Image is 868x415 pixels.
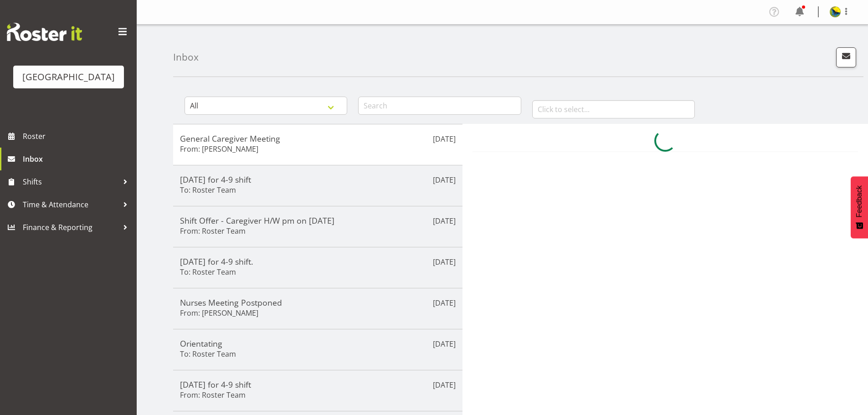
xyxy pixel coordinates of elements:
[180,144,258,154] h6: From: [PERSON_NAME]
[358,97,521,115] input: Search
[851,176,868,238] button: Feedback - Show survey
[433,133,456,144] p: [DATE]
[180,379,456,389] h5: [DATE] for 4-9 shift
[433,215,456,226] p: [DATE]
[23,175,118,189] span: Shifts
[532,100,695,118] input: Click to select...
[433,256,456,267] p: [DATE]
[7,23,82,41] img: Rosterit website logo
[180,267,236,277] h6: To: Roster Team
[433,174,456,185] p: [DATE]
[22,70,115,84] div: [GEOGRAPHIC_DATA]
[23,129,132,143] span: Roster
[180,185,236,195] h6: To: Roster Team
[180,297,456,307] h5: Nurses Meeting Postponed
[180,174,456,184] h5: [DATE] for 4-9 shift
[180,256,456,266] h5: [DATE] for 4-9 shift.
[180,308,258,318] h6: From: [PERSON_NAME]
[830,6,841,17] img: gemma-hall22491374b5f274993ff8414464fec47f.png
[433,379,456,390] p: [DATE]
[180,133,456,143] h5: General Caregiver Meeting
[180,338,456,348] h5: Orientating
[855,185,863,217] span: Feedback
[180,226,246,236] h6: From: Roster Team
[23,220,118,234] span: Finance & Reporting
[173,52,199,62] h4: Inbox
[433,297,456,308] p: [DATE]
[180,215,456,225] h5: Shift Offer - Caregiver H/W pm on [DATE]
[23,152,132,166] span: Inbox
[180,349,236,359] h6: To: Roster Team
[433,338,456,349] p: [DATE]
[180,390,246,400] h6: From: Roster Team
[23,198,118,211] span: Time & Attendance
